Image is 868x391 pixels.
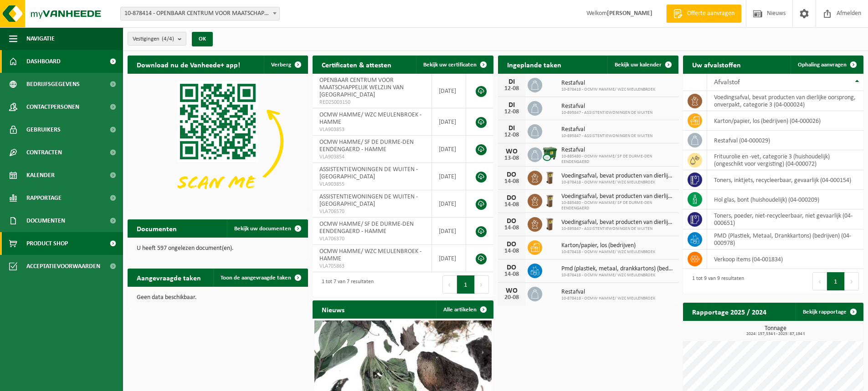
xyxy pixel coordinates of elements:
[432,163,466,190] td: [DATE]
[432,108,466,136] td: [DATE]
[26,187,62,209] span: Rapportage
[264,56,307,74] button: Verberg
[688,332,863,336] span: 2024: 157,534 t - 2025: 87,194 t
[542,216,558,231] img: WB-0140-HPE-BN-01
[503,86,521,92] div: 12-08
[542,193,558,208] img: WB-0140-HPE-BN-01
[666,5,741,23] a: Offerte aanvragen
[561,154,674,165] span: 10-885480 - OCMW HAMME/ SF DE DURME-DEN EENDENGAERD
[227,219,307,238] a: Bekijk uw documenten
[812,272,827,290] button: Previous
[192,32,213,46] button: OK
[317,274,374,295] div: 1 tot 7 van 7 resultaten
[827,272,845,290] button: 1
[319,208,425,215] span: VLA706570
[221,275,291,281] span: Toon de aangevraagde taken
[319,193,418,208] span: ASSISTENTIEWONINGEN DE WUITEN - [GEOGRAPHIC_DATA]
[436,300,493,319] a: Alle artikelen
[615,62,662,68] span: Bekijk uw kalender
[503,171,521,178] div: DO
[683,303,776,320] h2: Rapportage 2025 / 2024
[542,146,558,162] img: WB-1100-CU
[26,255,100,278] span: Acceptatievoorwaarden
[503,241,521,248] div: DO
[503,202,521,208] div: 14-08
[137,245,299,252] p: U heeft 597 ongelezen document(en).
[796,303,863,321] a: Bekijk rapportage
[714,79,740,86] span: Afvalstof
[561,80,655,87] span: Restafval
[561,273,674,278] span: 10-878418 - OCMW HAMME/ WZC MEULENBROEK
[503,148,521,155] div: WO
[26,141,62,164] span: Contracten
[271,62,291,68] span: Verberg
[707,229,863,249] td: PMD (Plastiek, Metaal, Drankkartons) (bedrijven) (04-000978)
[561,126,652,133] span: Restafval
[561,87,655,92] span: 10-878418 - OCMW HAMME/ WZC MEULENBROEK
[503,178,521,185] div: 14-08
[133,32,174,46] span: Vestigingen
[432,74,466,108] td: [DATE]
[845,272,859,290] button: Next
[561,242,655,249] span: Karton/papier, los (bedrijven)
[128,219,186,237] h2: Documenten
[707,111,863,131] td: karton/papier, los (bedrijven) (04-000026)
[503,218,521,225] div: DO
[503,295,521,301] div: 20-08
[128,32,186,46] button: Vestigingen(4/4)
[162,36,174,42] count: (4/4)
[503,248,521,254] div: 14-08
[137,295,299,301] p: Geen data beschikbaar.
[319,166,418,180] span: ASSISTENTIEWONINGEN DE WUITEN - [GEOGRAPHIC_DATA]
[542,169,558,185] img: WB-0140-HPE-BN-01
[561,110,652,116] span: 10-895847 - ASSISTENTIEWONINGEN DE WUITEN
[432,190,466,218] td: [DATE]
[503,225,521,231] div: 14-08
[121,7,279,20] span: 10-878414 - OPENBAAR CENTRUM VOOR MAATSCHAPPELIJK WELZIJN VAN HAMME - HAMME
[319,99,425,106] span: RED25003150
[561,103,652,110] span: Restafval
[707,190,863,209] td: hol glas, bont (huishoudelijk) (04-000209)
[26,96,79,118] span: Contactpersonen
[213,269,307,287] a: Toon de aangevraagde taken
[688,325,863,336] h3: Tonnage
[503,102,521,109] div: DI
[26,73,80,96] span: Bedrijfsgegevens
[26,27,55,50] span: Navigatie
[503,271,521,278] div: 14-08
[416,56,493,74] a: Bekijk uw certificaten
[457,275,475,294] button: 1
[798,62,847,68] span: Ophaling aanvragen
[561,226,674,232] span: 10-895847 - ASSISTENTIEWONINGEN DE WUITEN
[503,194,521,202] div: DO
[503,155,521,162] div: 13-08
[26,118,61,141] span: Gebruikers
[26,164,55,187] span: Kalender
[561,249,655,255] span: 10-878418 - OCMW HAMME/ WZC MEULENBROEK
[561,173,674,180] span: Voedingsafval, bevat producten van dierlijke oorsprong, onverpakt, categorie 3
[561,289,655,296] span: Restafval
[432,136,466,163] td: [DATE]
[607,56,678,74] a: Bekijk uw kalender
[319,77,404,98] span: OPENBAAR CENTRUM VOOR MAATSCHAPPELIJK WELZIJN VAN [GEOGRAPHIC_DATA]
[234,226,291,232] span: Bekijk uw documenten
[26,50,61,73] span: Dashboard
[319,139,414,153] span: OCMW HAMME/ SF DE DURME-DEN EENDENGAERD - HAMME
[561,219,674,226] span: Voedingsafval, bevat producten van dierlijke oorsprong, onverpakt, categorie 3
[503,132,521,138] div: 12-08
[128,269,210,286] h2: Aangevraagde taken
[503,264,521,271] div: DO
[503,109,521,115] div: 12-08
[683,56,750,73] h2: Uw afvalstoffen
[26,232,68,255] span: Product Shop
[561,296,655,301] span: 10-878418 - OCMW HAMME/ WZC MEULENBROEK
[128,74,308,209] img: Download de VHEPlus App
[319,235,425,243] span: VLA706370
[607,10,652,17] strong: [PERSON_NAME]
[685,9,737,18] span: Offerte aanvragen
[442,275,457,294] button: Previous
[688,271,744,291] div: 1 tot 9 van 9 resultaten
[313,300,354,318] h2: Nieuws
[503,125,521,132] div: DI
[423,62,477,68] span: Bekijk uw certificaten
